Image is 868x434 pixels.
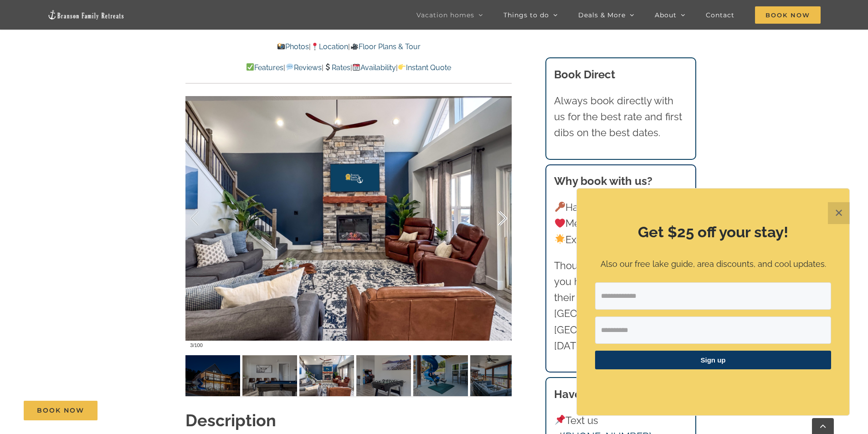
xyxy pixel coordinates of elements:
[554,68,615,81] b: Book Direct
[311,42,348,51] a: Location
[185,411,276,430] strong: Description
[356,355,411,396] img: 00-Skye-Retreat-at-Table-Rock-Lake-1043-scaled.jpg-nggid042766-ngg0dyn-120x90-00f0w010c011r110f11...
[398,63,451,72] a: Instant Quote
[555,202,565,212] img: 🔑
[247,63,254,71] img: ✅
[185,62,512,74] p: | | | |
[185,355,240,396] img: 078-Skye-Retreat-Branson-Family-Retreats-Table-Rock-Lake-vacation-home-1453-scaled.jpg-nggid04189...
[554,199,687,248] p: Hand-picked homes Memorable vacations Exceptional experience
[350,42,420,51] a: Floor Plans & Tour
[185,41,512,53] p: | |
[555,218,565,228] img: ❤️
[277,43,285,50] img: 📸
[755,6,821,24] span: Book Now
[242,355,297,396] img: 00-Skye-Retreat-at-Table-Rock-Lake-1040-scaled.jpg-nggid042764-ngg0dyn-120x90-00f0w010c011r110f11...
[595,317,831,344] input: First Name
[554,258,687,354] p: Thousands of families like you have trusted us with their vacations to [GEOGRAPHIC_DATA] and [GEO...
[286,63,293,71] img: 💬
[311,43,318,50] img: 📍
[324,63,331,71] img: 💲
[285,63,321,72] a: Reviews
[595,258,831,271] p: Also our free lake guide, area discounts, and cool updates.
[470,355,525,396] img: 054-Skye-Retreat-Branson-Family-Retreats-Table-Rock-Lake-vacation-home-1508-scaled.jpg-nggid04191...
[398,63,406,71] img: 👉
[554,173,687,189] h3: Why book with us?
[555,234,565,244] img: 🌟
[352,63,396,72] a: Availability
[299,355,354,396] img: Skye-Retreat-at-Table-Rock-Lake-3004-Edit-scaled.jpg-nggid042979-ngg0dyn-120x90-00f0w010c011r110f...
[595,381,831,390] p: ​
[595,222,831,243] h2: Get $25 off your stay!
[324,63,350,72] a: Rates
[277,42,309,51] a: Photos
[351,43,358,50] img: 🎥
[503,12,549,18] span: Things to do
[595,282,831,310] input: Email Address
[246,63,283,72] a: Features
[47,10,125,20] img: Branson Family Retreats Logo
[595,351,831,369] button: Sign up
[655,12,677,18] span: About
[554,388,644,401] strong: Have a question?
[37,407,84,414] span: Book Now
[413,355,468,396] img: 058-Skye-Retreat-Branson-Family-Retreats-Table-Rock-Lake-vacation-home-1622-scaled.jpg-nggid04189...
[554,93,687,141] p: Always book directly with us for the best rate and first dibs on the best dates.
[706,12,734,18] span: Contact
[416,12,474,18] span: Vacation homes
[578,12,626,18] span: Deals & More
[24,401,98,420] a: Book Now
[828,202,850,224] button: Close
[353,63,360,71] img: 📆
